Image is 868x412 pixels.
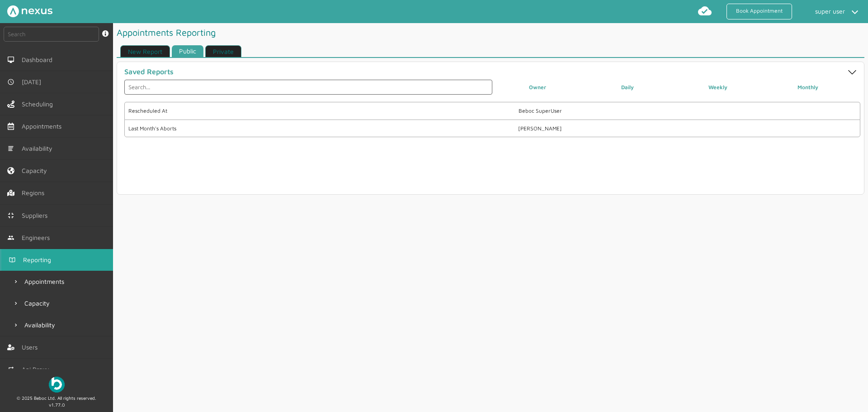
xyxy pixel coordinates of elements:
[22,234,53,241] span: Engineers
[205,45,241,57] a: Private
[120,45,170,57] a: New Report
[7,167,14,174] img: capacity-left-menu.svg
[7,271,113,292] a: Appointments
[22,344,41,351] span: Users
[7,234,14,241] img: md-people.svg
[7,189,14,196] img: regions.left-menu.svg
[22,167,51,174] span: Capacity
[763,80,854,102] label: Monthly
[124,80,492,95] input: Search...
[7,292,113,314] a: Capacity
[172,45,203,57] a: Public
[22,212,51,219] span: Suppliers
[7,145,14,152] img: md-list.svg
[673,80,763,102] label: Weekly
[7,78,14,86] img: md-time.svg
[22,189,48,196] span: Regions
[492,80,583,102] label: Owner
[128,108,492,114] div: Rescheduled At
[22,123,65,130] span: Appointments
[4,27,99,42] input: Search by: Ref, PostCode, MPAN, MPRN, Account, Customer
[24,278,68,285] span: Appointments
[7,212,14,219] img: md-contract.svg
[24,300,53,307] span: Capacity
[124,67,174,76] label: Saved Reports
[583,80,673,102] label: Daily
[698,4,712,18] img: md-cloud-done.svg
[7,123,14,130] img: appointments-left-menu.svg
[492,108,584,114] label: Beboc SuperUser
[7,314,113,336] a: Availability
[23,256,55,263] span: Reporting
[22,78,45,86] span: [DATE]
[117,23,216,42] h1: Appointments Reporting
[49,377,65,393] img: Beboc Logo
[22,145,56,152] span: Availability
[24,321,59,329] span: Availability
[492,125,584,132] label: [PERSON_NAME]
[7,56,14,63] img: md-desktop.svg
[7,5,52,17] img: Nexus
[121,66,860,80] a: Saved Reports
[7,101,14,108] img: scheduling-left-menu.svg
[726,4,792,19] a: Book Appointment
[22,56,56,63] span: Dashboard
[7,344,14,351] img: user-left-menu.svg
[22,366,53,373] span: Api Proxy
[9,256,16,263] img: md-book.svg
[7,366,14,373] img: md-repeat.svg
[22,101,57,108] span: Scheduling
[128,125,492,132] div: Last Month's Aborts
